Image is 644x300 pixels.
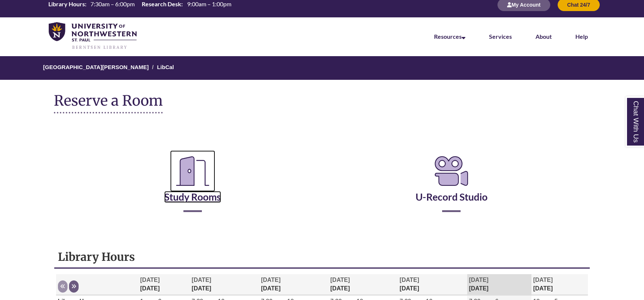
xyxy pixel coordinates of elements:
[190,274,259,295] th: [DATE]
[497,1,550,8] a: My Account
[54,93,163,113] h1: Reserve a Room
[49,22,137,50] img: UNWSP Library Logo
[90,0,135,7] span: 7:30am – 6:00pm
[398,274,467,295] th: [DATE]
[531,274,588,295] th: [DATE]
[535,33,552,40] a: About
[192,277,211,283] span: [DATE]
[469,277,489,283] span: [DATE]
[434,33,465,40] a: Resources
[187,0,231,7] span: 9:00am – 1:00pm
[58,280,68,293] button: Previous week
[69,280,79,293] button: Next week
[140,277,160,283] span: [DATE]
[54,132,590,234] div: Reserve a Room
[533,277,553,283] span: [DATE]
[489,33,512,40] a: Services
[157,64,174,70] a: LibCal
[575,33,588,40] a: Help
[54,56,590,80] nav: Breadcrumb
[467,274,531,295] th: [DATE]
[558,1,600,8] a: Chat 24/7
[328,274,398,295] th: [DATE]
[261,277,280,283] span: [DATE]
[400,277,419,283] span: [DATE]
[416,173,488,203] a: U-Record Studio
[330,277,350,283] span: [DATE]
[164,173,221,203] a: Study Rooms
[58,250,586,264] h1: Library Hours
[43,64,149,70] a: [GEOGRAPHIC_DATA][PERSON_NAME]
[259,274,328,295] th: [DATE]
[138,274,190,295] th: [DATE]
